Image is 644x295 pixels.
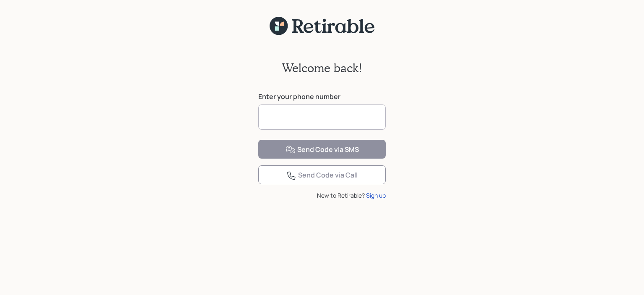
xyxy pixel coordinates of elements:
[282,61,362,75] h2: Welcome back!
[366,191,386,200] div: Sign up
[258,191,386,200] div: New to Retirable?
[286,170,358,180] div: Send Code via Call
[258,165,386,184] button: Send Code via Call
[258,92,386,101] label: Enter your phone number
[286,145,359,155] div: Send Code via SMS
[258,140,386,159] button: Send Code via SMS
